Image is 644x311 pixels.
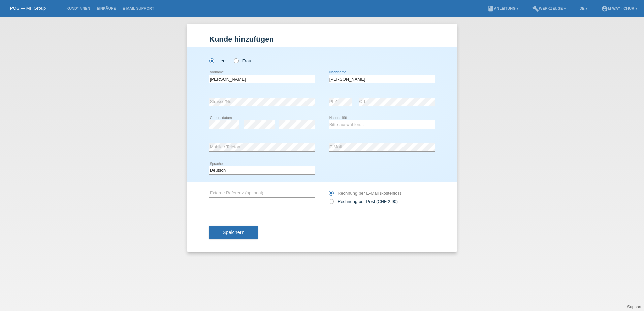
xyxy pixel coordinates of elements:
a: Support [627,305,641,309]
input: Frau [234,58,238,63]
i: book [487,5,494,12]
a: POS — MF Group [10,6,46,11]
a: Einkäufe [93,6,119,10]
label: Frau [234,58,251,63]
label: Rechnung per Post (CHF 2.90) [329,199,398,204]
input: Herr [209,58,214,63]
a: E-Mail Support [119,6,158,10]
input: Rechnung per E-Mail (kostenlos) [329,191,333,199]
a: buildWerkzeuge ▾ [529,6,570,10]
a: DE ▾ [576,6,591,10]
i: account_circle [601,5,608,12]
i: build [532,5,539,12]
label: Rechnung per E-Mail (kostenlos) [329,191,401,196]
a: bookAnleitung ▾ [484,6,522,10]
h1: Kunde hinzufügen [209,35,435,43]
label: Herr [209,58,226,63]
button: Speichern [209,226,258,239]
span: Speichern [223,230,244,235]
a: account_circlem-way - Chur ▾ [598,6,641,10]
input: Rechnung per Post (CHF 2.90) [329,199,333,207]
a: Kund*innen [63,6,93,10]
